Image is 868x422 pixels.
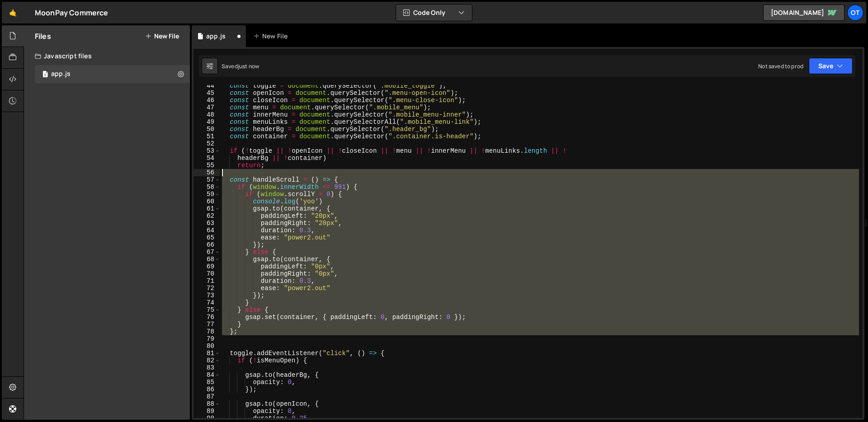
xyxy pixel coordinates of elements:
[193,176,220,183] div: 57
[35,65,190,83] div: 17336/48143.js
[193,270,220,277] div: 70
[193,155,220,162] div: 54
[193,306,220,314] div: 75
[193,234,220,241] div: 65
[193,241,220,249] div: 66
[193,118,220,126] div: 49
[193,82,220,89] div: 44
[193,133,220,140] div: 51
[193,285,220,292] div: 72
[193,256,220,263] div: 68
[193,415,220,422] div: 90
[35,7,108,18] div: MoonPay Commerce
[193,328,220,335] div: 78
[758,62,803,70] div: Not saved to prod
[193,162,220,169] div: 55
[193,364,220,371] div: 83
[193,350,220,357] div: 81
[145,33,179,40] button: New File
[396,5,472,21] button: Code Only
[193,393,220,400] div: 87
[193,191,220,198] div: 59
[51,70,71,78] div: app.js
[193,277,220,285] div: 71
[193,183,220,191] div: 58
[2,2,24,23] a: 🤙
[193,342,220,350] div: 80
[193,357,220,364] div: 82
[193,220,220,227] div: 63
[193,314,220,321] div: 76
[193,111,220,118] div: 48
[193,379,220,386] div: 85
[42,71,48,79] span: 1
[193,335,220,342] div: 79
[193,400,220,408] div: 88
[809,58,853,74] button: Save
[193,249,220,256] div: 67
[193,205,220,212] div: 61
[193,321,220,328] div: 77
[193,386,220,393] div: 86
[35,31,51,41] h2: Files
[193,198,220,205] div: 60
[193,292,220,299] div: 73
[193,212,220,220] div: 62
[193,97,220,104] div: 46
[193,147,220,155] div: 53
[222,62,259,70] div: Saved
[206,32,226,41] div: app.js
[193,89,220,97] div: 45
[193,263,220,270] div: 69
[193,299,220,306] div: 74
[193,227,220,234] div: 64
[193,104,220,111] div: 47
[193,140,220,147] div: 52
[193,371,220,379] div: 84
[763,5,844,21] a: [DOMAIN_NAME]
[847,5,863,21] a: Ot
[193,408,220,415] div: 89
[238,62,259,70] div: just now
[253,32,291,41] div: New File
[24,47,190,65] div: Javascript files
[193,126,220,133] div: 50
[193,169,220,176] div: 56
